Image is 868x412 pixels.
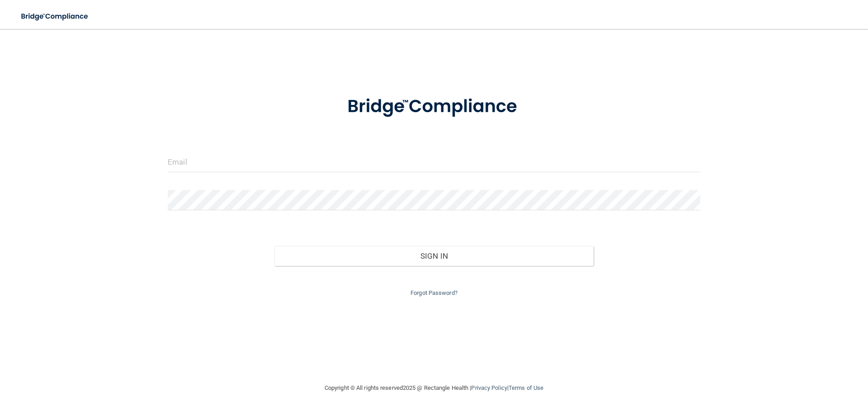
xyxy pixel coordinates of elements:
[329,83,539,130] img: bridge_compliance_login_screen.278c3ca4.svg
[274,246,594,266] button: Sign In
[168,152,700,172] input: Email
[509,384,543,391] a: Terms of Use
[410,289,458,296] a: Forgot Password?
[14,7,97,26] img: bridge_compliance_login_screen.278c3ca4.svg
[471,384,507,391] a: Privacy Policy
[269,374,599,403] div: Copyright © All rights reserved 2025 @ Rectangle Health | |
[712,348,857,384] iframe: Drift Widget Chat Controller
